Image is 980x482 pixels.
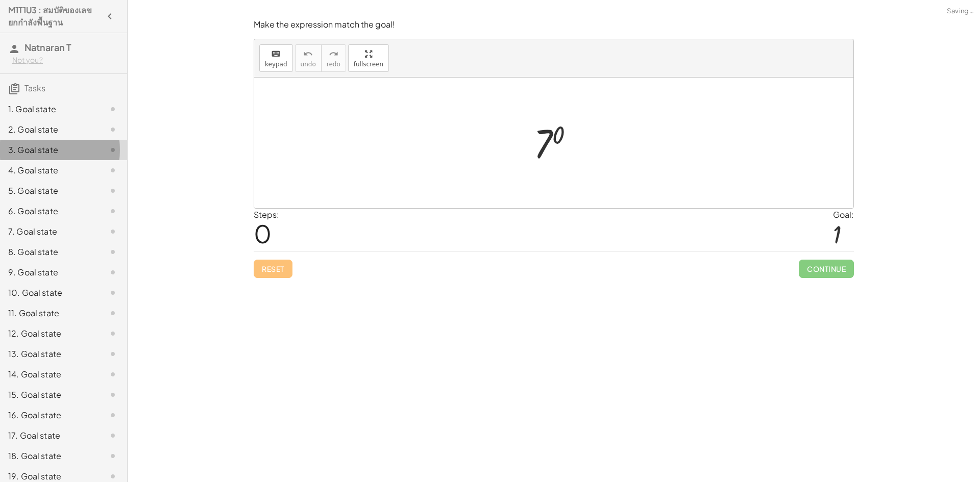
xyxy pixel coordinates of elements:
span: Saving… [947,6,974,16]
div: 10. Goal state [8,287,90,299]
i: Task not started. [107,409,119,421]
div: 7. Goal state [8,225,90,238]
i: Task not started. [107,307,119,319]
div: 11. Goal state [8,307,90,319]
i: Task not started. [107,287,119,299]
i: Task not started. [107,348,119,360]
i: Task not started. [107,123,119,136]
div: 1. Goal state [8,103,90,115]
div: 15. Goal state [8,389,90,401]
i: Task not started. [107,389,119,401]
div: 5. Goal state [8,185,90,197]
span: keypad [265,61,287,68]
div: Not you? [12,55,119,65]
span: undo [301,61,316,68]
div: 16. Goal state [8,409,90,421]
i: Task not started. [107,368,119,380]
i: Task not started. [107,266,119,278]
i: Task not started. [107,144,119,156]
i: Task not started. [107,327,119,340]
div: 4. Goal state [8,164,90,176]
label: Steps: [254,209,279,220]
div: 8. Goal state [8,246,90,258]
div: 2. Goal state [8,123,90,136]
h4: M1T1U3 : สมบัติของเลขยกกำลังพื้นฐาน [8,4,101,29]
span: fullscreen [354,61,383,68]
i: keyboard [271,48,281,60]
i: Task not started. [107,205,119,217]
span: 0 [254,218,272,249]
span: Natnaran T [24,41,71,53]
p: Make the expression match the goal! [254,19,854,31]
i: Task not started. [107,225,119,238]
div: 12. Goal state [8,327,90,340]
div: 6. Goal state [8,205,90,217]
div: 13. Goal state [8,348,90,360]
span: redo [327,61,340,68]
div: 14. Goal state [8,368,90,380]
button: keyboardkeypad [259,44,293,72]
i: Task not started. [107,450,119,462]
i: undo [303,48,313,60]
button: redoredo [321,44,346,72]
i: Task not started. [107,185,119,197]
i: Task not started. [107,164,119,176]
span: Tasks [24,83,45,93]
i: Task not started. [107,246,119,258]
div: 3. Goal state [8,144,90,156]
i: redo [329,48,338,60]
button: undoundo [295,44,322,72]
div: 9. Goal state [8,266,90,278]
button: fullscreen [348,44,389,72]
div: 17. Goal state [8,429,90,442]
i: Task not started. [107,429,119,442]
div: Goal: [833,209,854,221]
div: 18. Goal state [8,450,90,462]
i: Task not started. [107,103,119,115]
